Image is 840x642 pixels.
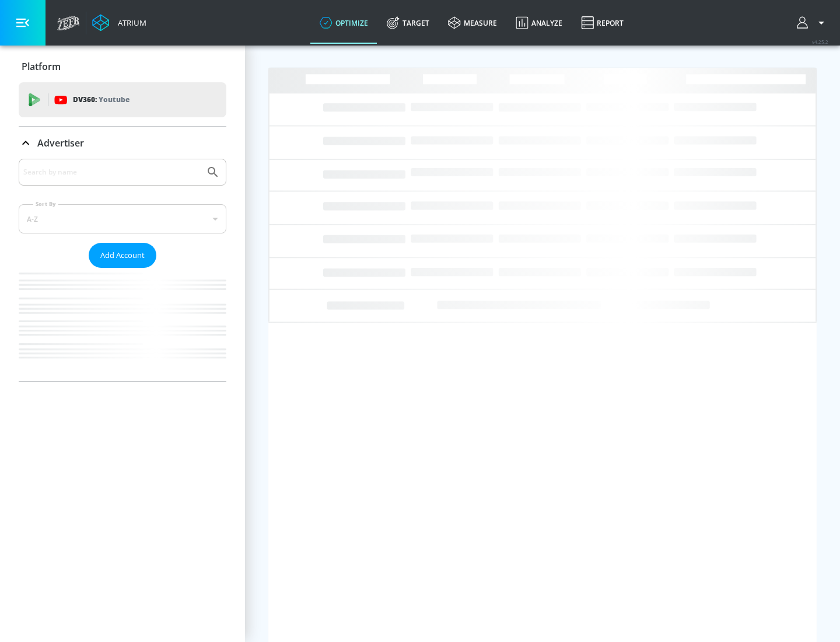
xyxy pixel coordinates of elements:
a: Atrium [92,14,146,32]
a: Analyze [506,2,572,44]
p: DV360: [73,93,129,106]
a: measure [439,2,506,44]
button: Add Account [89,243,156,268]
div: Platform [19,50,226,83]
div: Advertiser [19,127,226,159]
div: Advertiser [19,159,226,381]
a: Report [572,2,633,44]
span: v 4.25.2 [812,39,828,45]
div: A-Z [19,204,226,233]
div: Atrium [113,18,146,28]
a: optimize [310,2,377,44]
p: Platform [22,60,61,73]
div: DV360: Youtube [19,82,226,117]
nav: list of Advertiser [19,268,226,381]
p: Youtube [99,93,129,106]
a: Target [377,2,439,44]
p: Advertiser [37,137,84,149]
label: Sort By [33,200,58,208]
input: Search by name [23,165,200,180]
span: Add Account [100,249,145,262]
